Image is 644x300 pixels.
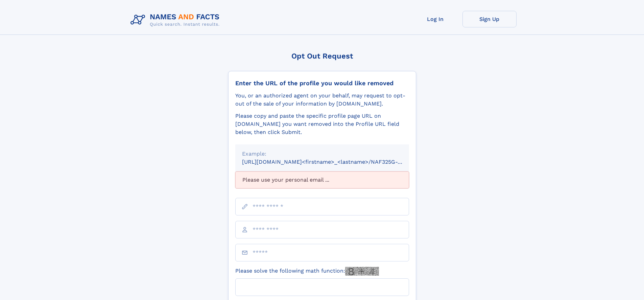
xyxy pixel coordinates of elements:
small: [URL][DOMAIN_NAME]<firstname>_<lastname>/NAF325G-xxxxxxxx [242,159,422,165]
div: You, or an authorized agent on your behalf, may request to opt-out of the sale of your informatio... [235,92,409,108]
img: Logo Names and Facts [128,11,225,29]
label: Please solve the following math function: [235,267,379,276]
div: Please use your personal email ... [235,171,409,188]
div: Please copy and paste the specific profile page URL on [DOMAIN_NAME] you want removed into the Pr... [235,112,409,136]
a: Sign Up [462,11,517,27]
a: Log In [408,11,462,27]
div: Opt Out Request [228,52,416,60]
div: Enter the URL of the profile you would like removed [235,79,409,87]
div: Example: [242,150,402,158]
